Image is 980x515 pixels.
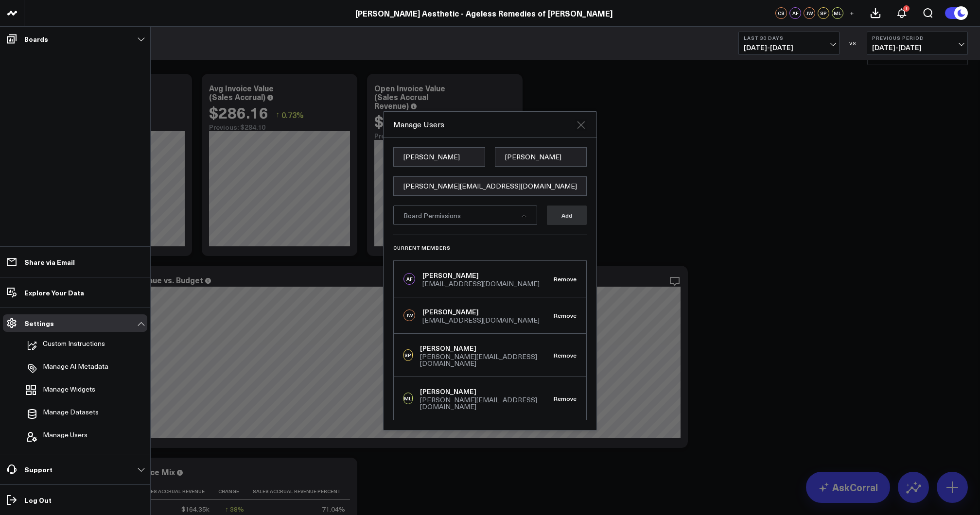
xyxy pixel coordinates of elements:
input: Type email [393,176,587,196]
div: SP [403,349,413,361]
button: Add [547,206,587,225]
p: Custom Instructions [43,340,105,351]
div: SP [818,7,829,19]
p: Support [24,465,52,473]
button: Manage Users [22,426,87,447]
h3: Current Members [393,245,587,251]
button: Remove [554,312,577,319]
div: AF [403,273,415,285]
input: First name [393,147,485,167]
p: Boards [24,35,48,43]
button: Remove [554,395,577,402]
a: [PERSON_NAME] Aesthetic - Ageless Remedies of [PERSON_NAME] [355,8,612,18]
div: [PERSON_NAME] [420,387,554,396]
div: ML [832,7,843,19]
button: + [846,7,857,19]
p: Share via Email [24,258,75,266]
div: JW [804,7,815,19]
div: AF [789,7,801,19]
div: [PERSON_NAME] [422,271,540,280]
span: + [850,10,854,17]
b: Previous Period [872,35,962,41]
input: Last name [495,147,587,167]
a: Manage AI Metadata [22,358,118,379]
span: [DATE] - [DATE] [872,44,962,51]
span: [DATE] - [DATE] [744,44,834,51]
div: ML [403,393,413,404]
button: Last 30 Days[DATE]-[DATE] [738,32,840,55]
button: Custom Instructions [22,335,105,356]
span: Board Permissions [403,211,461,220]
div: JW [403,309,415,321]
span: Manage Users [43,431,87,443]
p: Manage AI Metadata [43,362,108,374]
a: Manage Widgets [22,380,118,402]
b: Last 30 Days [744,35,834,41]
div: [PERSON_NAME] [420,343,554,353]
p: Log Out [24,496,52,504]
button: Previous Period[DATE]-[DATE] [867,32,968,55]
div: 1 [903,5,910,12]
p: Explore Your Data [24,289,84,296]
button: Remove [554,352,577,359]
button: Remove [554,275,577,282]
span: Manage Widgets [43,385,95,397]
p: Settings [24,319,54,327]
div: VS [844,40,862,46]
div: [EMAIL_ADDRESS][DOMAIN_NAME] [422,280,540,287]
a: Log Out [3,491,147,509]
div: [EMAIL_ADDRESS][DOMAIN_NAME] [422,317,540,324]
a: Manage Datasets [22,403,118,425]
div: [PERSON_NAME][EMAIL_ADDRESS][DOMAIN_NAME] [420,396,554,410]
div: Manage Users [393,119,575,130]
div: [PERSON_NAME][EMAIL_ADDRESS][DOMAIN_NAME] [420,353,554,367]
span: Manage Datasets [43,408,99,420]
div: CS [775,7,787,19]
div: [PERSON_NAME] [422,307,540,317]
